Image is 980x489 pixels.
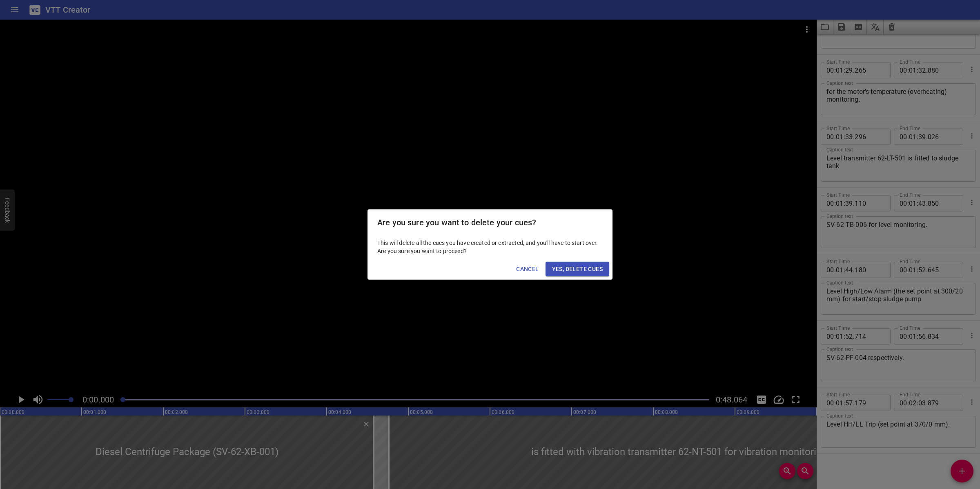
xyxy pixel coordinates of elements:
span: Cancel [516,264,539,274]
span: Yes, Delete Cues [552,264,603,274]
button: Cancel [513,262,542,277]
h2: Are you sure you want to delete your cues? [377,216,603,229]
div: This will delete all the cues you have created or extracted, and you'll have to start over. Are y... [367,236,612,258]
button: Yes, Delete Cues [546,262,609,277]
